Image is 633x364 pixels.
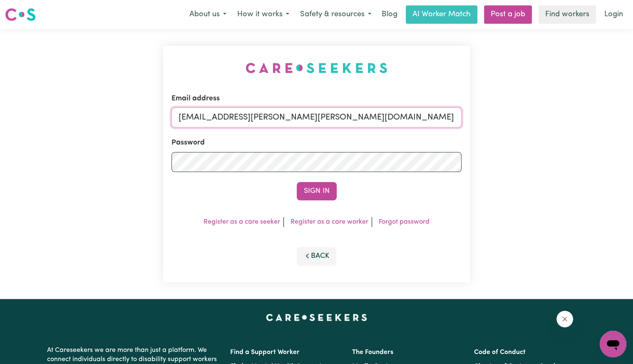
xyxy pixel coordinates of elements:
button: Safety & resources [295,6,377,23]
button: Back [297,247,337,265]
iframe: Button to launch messaging window [600,331,626,357]
a: Register as a care worker [290,219,368,225]
a: Blog [377,5,402,24]
a: AI Worker Match [406,5,477,24]
button: About us [184,6,232,23]
a: Careseekers home page [266,314,367,321]
img: Careseekers logo [5,7,36,22]
a: Register as a care seeker [204,219,280,225]
iframe: Close message [556,311,573,327]
a: Post a job [484,5,532,24]
label: Email address [171,93,220,104]
label: Password [171,137,205,148]
a: Forgot password [379,219,429,225]
a: Code of Conduct [474,349,526,356]
a: Find a Support Worker [230,349,300,356]
a: Careseekers logo [5,5,36,24]
a: Find workers [539,5,596,24]
button: How it works [232,6,295,23]
input: Email address [171,107,462,127]
button: Sign In [297,182,337,200]
a: The Founders [352,349,393,356]
a: Login [599,5,628,24]
span: Need any help? [5,6,50,12]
